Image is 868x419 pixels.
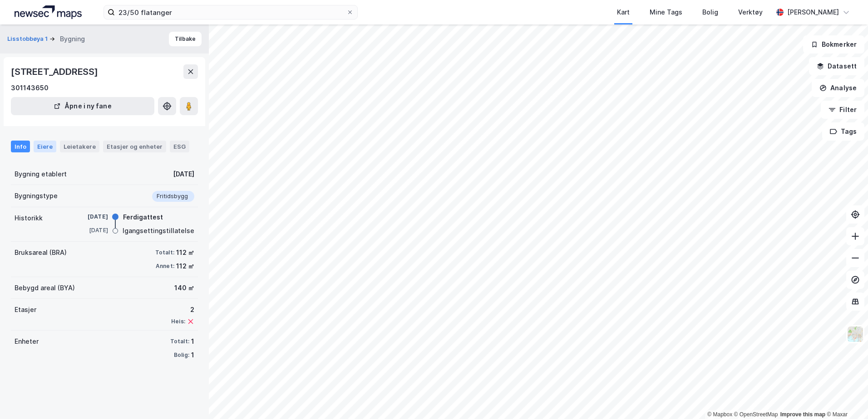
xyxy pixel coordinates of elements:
[15,213,43,224] div: Historikk
[738,7,763,18] div: Verktøy
[34,141,56,152] div: Eiere
[174,283,194,293] div: 140 ㎡
[780,411,825,418] a: Improve this map
[15,304,36,315] div: Etasjer
[171,318,185,325] div: Heis:
[11,83,49,93] div: 301143650
[822,122,864,141] button: Tags
[123,225,194,236] div: Igangsettingstillatelse
[155,249,174,256] div: Totalt:
[60,141,99,152] div: Leietakere
[174,351,189,359] div: Bolig:
[191,350,194,361] div: 1
[15,283,75,293] div: Bebygd areal (BYA)
[72,226,108,234] div: [DATE]
[15,169,67,180] div: Bygning etablert
[821,101,864,119] button: Filter
[176,261,194,272] div: 112 ㎡
[123,212,163,223] div: Ferdigattest
[734,411,778,418] a: OpenStreetMap
[191,336,194,347] div: 1
[72,213,108,221] div: [DATE]
[156,263,174,270] div: Annet:
[707,411,732,418] a: Mapbox
[702,7,718,18] div: Bolig
[650,7,682,18] div: Mine Tags
[847,326,864,343] img: Z
[11,97,154,115] button: Åpne i ny fane
[812,79,864,97] button: Analyse
[171,304,194,315] div: 2
[809,57,864,75] button: Datasett
[617,7,630,18] div: Kart
[15,190,58,201] div: Bygningstype
[787,7,839,18] div: [PERSON_NAME]
[170,141,189,152] div: ESG
[60,34,85,44] div: Bygning
[7,34,49,44] button: Lisstobbøya 1
[11,64,100,79] div: [STREET_ADDRESS]
[823,375,868,419] div: Kontrollprogram for chat
[823,375,868,419] iframe: Chat Widget
[107,142,163,151] div: Etasjer og enheter
[15,336,39,347] div: Enheter
[11,141,30,152] div: Info
[173,169,194,180] div: [DATE]
[115,5,346,19] input: Søk på adresse, matrikkel, gårdeiere, leietakere eller personer
[15,5,82,19] img: logo.a4113a55bc3d86da70a041830d287a7e.svg
[15,247,67,258] div: Bruksareal (BRA)
[803,35,864,54] button: Bokmerker
[170,338,189,345] div: Totalt:
[169,32,202,46] button: Tilbake
[176,247,194,258] div: 112 ㎡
